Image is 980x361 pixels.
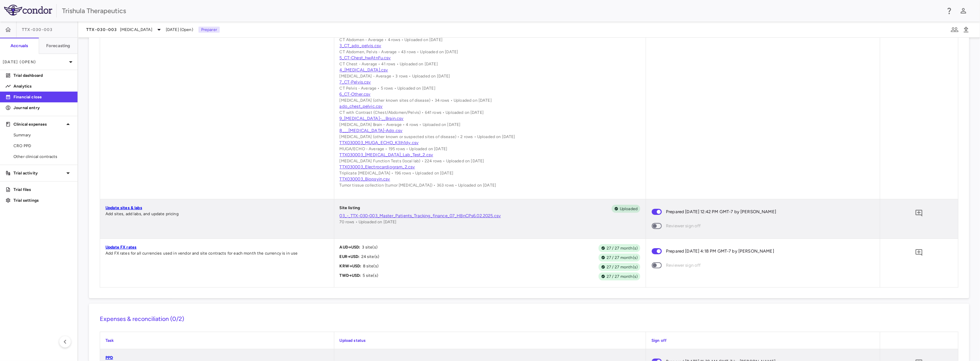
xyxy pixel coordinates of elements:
a: TTX030003_[MEDICAL_DATA]_Lab_Test_2.csv [340,152,641,158]
button: Add comment [913,247,925,258]
span: AUD → USD : [340,245,361,250]
span: [MEDICAL_DATA] [120,27,152,33]
a: 5_CT-Chest_hwAtnFu.csv [340,55,641,61]
button: Add comment [913,207,925,219]
img: logo-full-SnFGN8VE.png [4,5,52,15]
span: MUGA/ECHO - Average • 195 rows • Uploaded on [DATE] [340,146,448,151]
span: 8 site(s) [362,264,378,268]
span: [MEDICAL_DATA] (other known or suspected sites of disease) • 2 rows • Uploaded on [DATE] [340,134,515,139]
span: 70 rows • Uploaded on [DATE] [340,220,397,224]
a: TTX030003_Biopsyin.csv [340,176,641,182]
span: Other clinical contracts [13,154,72,160]
span: 24 site(s) [360,254,379,259]
a: 6_CT-Other.csv [340,91,641,97]
span: Reviewer sign off [666,222,701,230]
p: Trial dashboard [13,72,72,78]
a: TTX030003_MUGA_ECHO_K3lh1dy.csv [340,140,641,146]
p: Upload status [340,337,641,343]
a: 7_CT-Pelvis.csv [340,79,641,85]
a: ado_chest_pelvic.csv [340,103,641,109]
p: Site listing [340,205,360,213]
span: TWD → USD : [340,273,361,278]
a: Update FX rates [105,245,136,250]
span: TTX-030-003 [86,27,117,32]
p: Trial activity [13,170,64,176]
a: 03_-_TTX-030-003_Master_Patients_Tracking_finance_07_HBnCPs6.02.2025.csv [340,213,641,219]
a: 3_CT_ado_pelvis.csv [340,43,641,49]
p: Preparer [198,27,220,33]
span: CT Abdomen, Pelvis - Average • 43 rows • Uploaded on [DATE] [340,50,458,54]
span: 27 / 27 month(s) [604,255,640,261]
span: CRO PPD [13,143,72,149]
p: Journal entry [13,105,72,111]
span: Prepared [DATE] 12:42 PM GMT-7 by [PERSON_NAME] [666,208,776,216]
span: 5 site(s) [361,273,378,278]
h6: Accruals [10,43,28,49]
span: Triplicate [MEDICAL_DATA] • 196 rows • Uploaded on [DATE] [340,171,454,175]
p: Clinical expenses [13,121,64,127]
h6: Expenses & reconciliation (0/2) [100,315,958,324]
svg: Add comment [915,249,923,257]
span: 27 / 27 month(s) [604,264,640,270]
a: 9_[MEDICAL_DATA]-__Brain.csv [340,116,641,122]
span: Summary [13,132,72,138]
span: KRW → USD : [340,264,362,268]
p: Sign off [651,337,875,343]
a: PPD [105,355,113,360]
span: CT Abdomen - Average • 4 rows • Uploaded on [DATE] [340,37,443,42]
p: Analytics [13,83,72,89]
span: Uploaded [617,206,640,212]
span: 3 site(s) [361,245,377,250]
a: 4_[MEDICAL_DATA].csv [340,67,641,73]
span: CT with Contrast (Chest/Abdomen/Pelvis) • 641 rows • Uploaded on [DATE] [340,110,484,115]
a: TTX030003_Electrocardiogram_2.csv [340,164,641,170]
span: 27 / 27 month(s) [604,245,640,251]
span: EUR → USD : [340,254,360,259]
span: Add sites, add labs, and update pricing [105,211,179,216]
div: Trishula Therapeutics [62,6,941,16]
p: Task [105,337,329,343]
p: Trial settings [13,197,72,203]
h6: Forecasting [46,43,70,49]
span: [DATE] (Open) [166,27,193,33]
span: Prepared [DATE] 4:18 PM GMT-7 by [PERSON_NAME] [666,248,774,255]
span: Tumor tissue collection (tumor [MEDICAL_DATA]) • 363 rows • Uploaded on [DATE] [340,183,496,188]
span: [MEDICAL_DATA] Brain - Average • 4 rows • Uploaded on [DATE] [340,122,461,127]
span: TTX-030-003 [22,27,53,32]
a: 8___[MEDICAL_DATA]-Ado.csv [340,128,641,134]
span: Reviewer sign off [666,262,701,269]
span: Add FX rates for all currencies used in vendor and site contracts for each month the currency is ... [105,251,298,256]
span: [MEDICAL_DATA] - Average • 3 rows • Uploaded on [DATE] [340,74,450,78]
span: [MEDICAL_DATA] (other known sites of disease) • 34 rows • Uploaded on [DATE] [340,98,492,103]
a: Update sites & labs [105,205,142,210]
span: [MEDICAL_DATA] Function Tests (local lab) • 224 rows • Uploaded on [DATE] [340,159,484,163]
svg: Add comment [915,209,923,217]
p: [DATE] (Open) [3,59,67,65]
span: 27 / 27 month(s) [604,273,640,280]
span: CT Chest - Average • 41 rows • Uploaded on [DATE] [340,62,438,66]
p: Financial close [13,94,72,100]
span: CT Pelvis - Average • 5 rows • Uploaded on [DATE] [340,86,435,91]
p: Trial files [13,187,72,193]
